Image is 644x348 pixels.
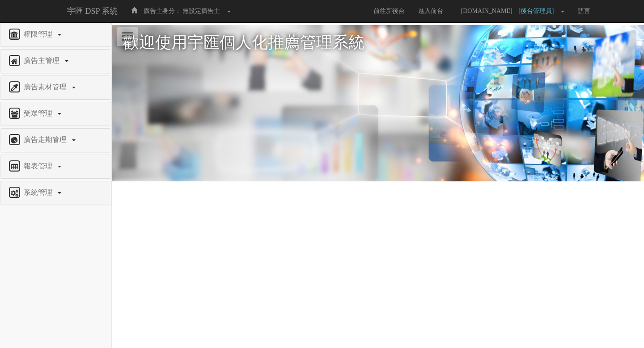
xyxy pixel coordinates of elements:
[457,8,517,14] span: [DOMAIN_NAME]
[123,34,633,52] h1: 歡迎使用宇匯個人化推薦管理系統
[7,133,104,147] a: 廣告走期管理
[21,189,57,196] span: 系統管理
[21,162,57,170] span: 報表管理
[21,57,64,64] span: 廣告主管理
[7,54,104,68] a: 廣告主管理
[7,159,104,174] a: 報表管理
[182,8,220,14] span: 無設定廣告主
[21,109,57,117] span: 受眾管理
[7,80,104,95] a: 廣告素材管理
[21,136,71,143] span: 廣告走期管理
[7,186,104,200] a: 系統管理
[21,83,71,91] span: 廣告素材管理
[144,8,181,14] span: 廣告主身分：
[518,8,558,14] span: [後台管理員]
[7,107,104,121] a: 受眾管理
[7,28,104,42] a: 權限管理
[21,30,57,38] span: 權限管理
